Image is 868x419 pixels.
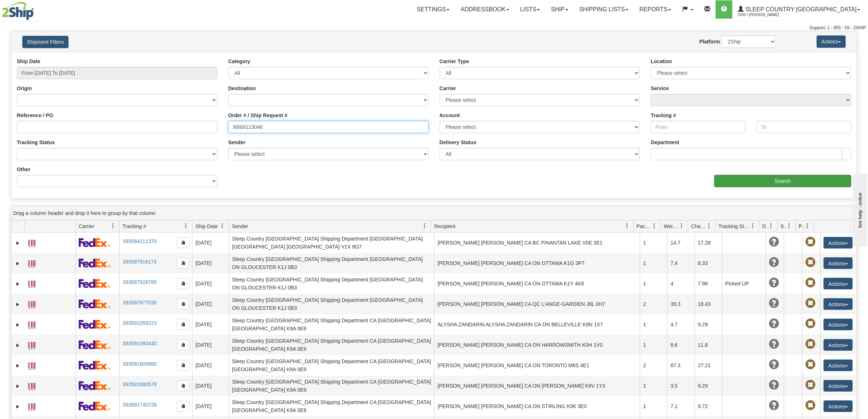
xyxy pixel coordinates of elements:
[14,280,22,288] a: Expand
[14,260,22,267] a: Expand
[177,380,189,391] button: Copy to clipboard
[11,206,857,220] div: grid grouping header
[434,396,640,416] td: [PERSON_NAME] [PERSON_NAME] CA ON STIRLING K0K 3E0
[79,361,110,370] img: 2 - FedEx Express®
[640,355,667,376] td: 2
[747,220,759,232] a: Tracking Status filter column settings
[667,396,694,416] td: 7.1
[122,259,156,265] a: 393587916174
[17,139,55,146] label: Tracking Status
[28,359,35,371] a: Label
[14,301,22,308] a: Expand
[805,360,816,370] span: Pickup Not Assigned
[79,381,110,390] img: 2 - FedEx Express®
[192,335,229,355] td: [DATE]
[667,335,694,355] td: 8.6
[805,319,816,329] span: Pickup Not Assigned
[515,0,545,19] a: Lists
[824,380,853,392] button: Actions
[455,0,515,19] a: Addressbook
[434,314,640,335] td: ALYSHA ZANDARIN ALYSHA ZANDARIN CA ON BELLEVILLE K8N 1X7
[14,362,22,369] a: Expand
[756,121,851,133] input: To
[769,339,779,349] span: Unknown
[177,319,189,330] button: Copy to clipboard
[769,400,779,411] span: Unknown
[714,175,852,187] input: Search
[192,314,229,335] td: [DATE]
[651,121,746,133] input: From
[700,38,720,45] label: Platform
[79,299,110,308] img: 2 - FedEx Express®
[805,278,816,288] span: Pickup Not Assigned
[232,223,248,230] span: Sender
[14,403,22,410] a: Expand
[799,223,805,230] span: Pickup Status
[805,400,816,411] span: Pickup Not Assigned
[769,298,779,308] span: Unknown
[28,257,35,269] a: Label
[824,237,853,249] button: Actions
[17,112,53,119] label: Reference / PO
[694,294,722,314] td: 18.43
[419,220,431,232] a: Sender filter column settings
[107,220,119,232] a: Carrier filter column settings
[781,223,787,230] span: Shipment Issues
[824,278,853,289] button: Actions
[694,253,722,273] td: 8.33
[14,342,22,349] a: Expand
[229,294,434,314] td: Sleep Country [GEOGRAPHIC_DATA] Shipping Department [GEOGRAPHIC_DATA] ON GLOUCESTER K1J 0B3
[28,298,35,310] a: Label
[229,232,434,253] td: Sleep Country [GEOGRAPHIC_DATA] Shipping Department [GEOGRAPHIC_DATA] [GEOGRAPHIC_DATA] [GEOGRAPH...
[637,223,652,230] span: Packages
[192,253,229,273] td: [DATE]
[79,258,110,268] img: 2 - FedEx Express®
[640,335,667,355] td: 1
[651,139,679,146] label: Department
[79,238,110,247] img: 2 - FedEx Express®
[79,401,110,411] img: 2 - FedEx Express®
[14,239,22,247] a: Expand
[434,232,640,253] td: [PERSON_NAME] [PERSON_NAME] CA BC PINANTAN LAKE V0E 3E1
[805,257,816,268] span: Pickup Not Assigned
[177,339,189,350] button: Copy to clipboard
[14,383,22,390] a: Expand
[229,314,434,335] td: Sleep Country [GEOGRAPHIC_DATA] Shipping Department CA [GEOGRAPHIC_DATA] [GEOGRAPHIC_DATA] K9A 0E9
[667,314,694,335] td: 4.7
[192,232,229,253] td: [DATE]
[79,279,110,288] img: 2 - FedEx Express®
[667,253,694,273] td: 7.4
[177,299,189,310] button: Copy to clipboard
[228,58,250,65] label: Category
[824,360,853,371] button: Actions
[122,300,156,305] a: 393587977030
[805,237,816,247] span: Pickup Not Assigned
[640,396,667,416] td: 1
[434,273,640,294] td: [PERSON_NAME] [PERSON_NAME] CA ON OTTAWA K1Y 4K8
[824,257,853,269] button: Actions
[434,223,455,230] span: Recipient
[805,380,816,390] span: Pickup Not Assigned
[651,58,672,65] label: Location
[694,335,722,355] td: 11.8
[769,319,779,329] span: Unknown
[28,237,35,248] a: Label
[640,232,667,253] td: 1
[229,273,434,294] td: Sleep Country [GEOGRAPHIC_DATA] Shipping Department [GEOGRAPHIC_DATA] ON GLOUCESTER K1J 0B3
[667,355,694,376] td: 67.3
[177,360,189,371] button: Copy to clipboard
[229,355,434,376] td: Sleep Country [GEOGRAPHIC_DATA] Shipping Department CA [GEOGRAPHIC_DATA] [GEOGRAPHIC_DATA] K9A 0E9
[192,355,229,376] td: [DATE]
[192,376,229,396] td: [DATE]
[824,319,853,330] button: Actions
[640,273,667,294] td: 1
[5,6,67,12] div: live help - online
[805,339,816,349] span: Pickup Not Assigned
[640,253,667,273] td: 1
[744,6,857,12] span: Sleep Country [GEOGRAPHIC_DATA]
[434,294,640,314] td: [PERSON_NAME] [PERSON_NAME] CA QC L'ANGE-GARDIEN J8L 0H7
[648,220,661,232] a: Packages filter column settings
[805,298,816,308] span: Pickup Not Assigned
[545,0,573,19] a: Ship
[667,376,694,396] td: 3.5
